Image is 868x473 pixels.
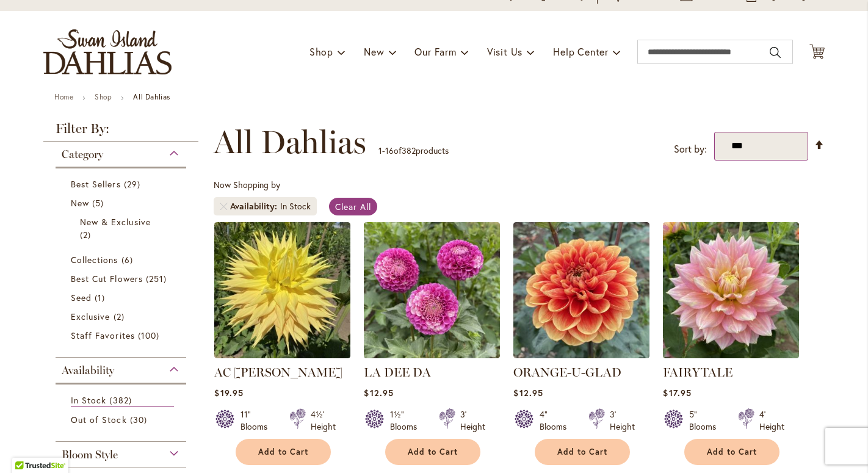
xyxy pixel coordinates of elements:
[364,45,384,58] span: New
[80,228,94,241] span: 2
[71,329,174,342] a: Staff Favorites
[114,310,128,323] span: 2
[364,387,393,399] span: $12.95
[329,198,377,215] a: Clear All
[513,365,621,380] a: ORANGE-U-GLAD
[236,439,331,465] button: Add to Cart
[663,349,799,361] a: Fairytale
[133,92,170,101] strong: All Dahlias
[258,447,308,457] span: Add to Cart
[80,216,151,228] span: New & Exclusive
[146,272,170,285] span: 251
[71,253,174,266] a: Collections
[674,138,707,161] label: Sort by:
[43,29,172,74] a: store logo
[71,292,92,303] span: Seed
[62,148,103,161] span: Category
[71,197,89,209] span: New
[92,197,107,209] span: 5
[378,141,449,161] p: - of products
[71,311,110,322] span: Exclusive
[54,92,73,101] a: Home
[663,365,732,380] a: FAIRYTALE
[130,413,150,426] span: 30
[109,394,134,406] span: 382
[62,448,118,461] span: Bloom Style
[71,291,174,304] a: Seed
[309,45,333,58] span: Shop
[610,408,635,433] div: 3' Height
[71,394,174,407] a: In Stock 382
[402,145,416,156] span: 382
[71,178,174,190] a: Best Sellers
[71,254,118,265] span: Collections
[335,201,371,212] span: Clear All
[553,45,609,58] span: Help Center
[759,408,784,433] div: 4' Height
[487,45,523,58] span: Visit Us
[513,349,649,361] a: Orange-U-Glad
[364,222,500,358] img: La Dee Da
[230,200,280,212] span: Availability
[408,447,458,457] span: Add to Cart
[385,145,394,156] span: 16
[71,272,174,285] a: Best Cut Flowers
[214,179,280,190] span: Now Shopping by
[311,408,336,433] div: 4½' Height
[364,365,431,380] a: LA DEE DA
[71,197,174,209] a: New
[80,215,165,241] a: New &amp; Exclusive
[513,387,543,399] span: $12.95
[540,408,574,433] div: 4" Blooms
[71,414,127,425] span: Out of Stock
[214,387,243,399] span: $19.95
[689,408,723,433] div: 5" Blooms
[71,273,143,284] span: Best Cut Flowers
[241,408,275,433] div: 11" Blooms
[280,200,311,212] div: In Stock
[214,124,366,161] span: All Dahlias
[220,203,227,210] a: Remove Availability In Stock
[121,253,136,266] span: 6
[214,365,342,380] a: AC [PERSON_NAME]
[378,145,382,156] span: 1
[663,222,799,358] img: Fairytale
[513,222,649,358] img: Orange-U-Glad
[663,387,691,399] span: $17.95
[707,447,757,457] span: Add to Cart
[214,349,350,361] a: AC Jeri
[684,439,779,465] button: Add to Cart
[71,394,106,406] span: In Stock
[95,291,108,304] span: 1
[71,413,174,426] a: Out of Stock 30
[71,330,135,341] span: Staff Favorites
[43,122,198,142] strong: Filter By:
[71,178,121,190] span: Best Sellers
[385,439,480,465] button: Add to Cart
[95,92,112,101] a: Shop
[138,329,162,342] span: 100
[557,447,607,457] span: Add to Cart
[9,430,43,464] iframe: Launch Accessibility Center
[364,349,500,361] a: La Dee Da
[414,45,456,58] span: Our Farm
[214,222,350,358] img: AC Jeri
[71,310,174,323] a: Exclusive
[460,408,485,433] div: 3' Height
[390,408,424,433] div: 1½" Blooms
[124,178,143,190] span: 29
[62,364,114,377] span: Availability
[535,439,630,465] button: Add to Cart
